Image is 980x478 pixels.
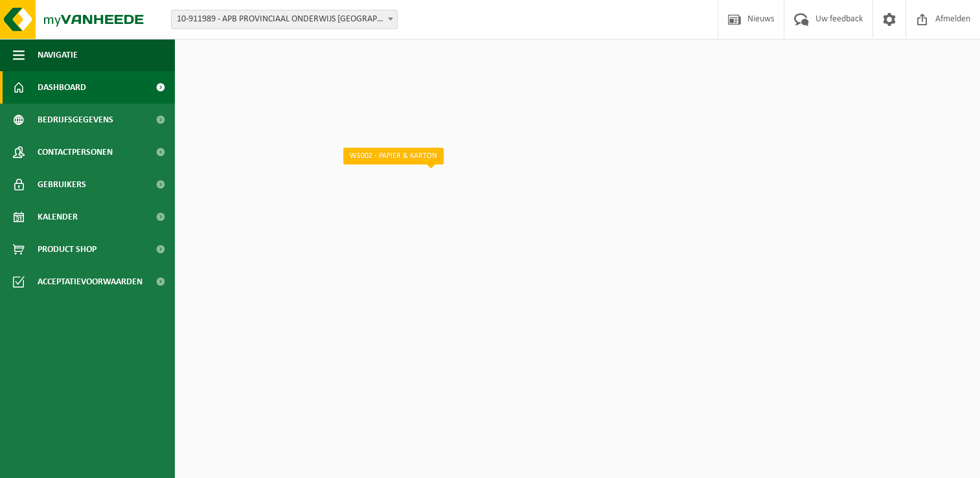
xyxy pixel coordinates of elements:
span: 10-911989 - APB PROVINCIAAL ONDERWIJS ANTWERPEN PROVINCIAAL INSTITUUT VOOR TECHNISCH ONDERWI - ST... [172,10,397,28]
span: Contactpersonen [38,136,113,168]
span: Navigatie [38,39,78,71]
span: Acceptatievoorwaarden [38,266,142,298]
span: Product Shop [38,233,97,266]
span: Bedrijfsgegevens [38,104,113,136]
span: Gebruikers [38,168,86,201]
span: 10-911989 - APB PROVINCIAAL ONDERWIJS ANTWERPEN PROVINCIAAL INSTITUUT VOOR TECHNISCH ONDERWI - ST... [171,10,398,29]
span: Dashboard [38,71,86,104]
span: Kalender [38,201,78,233]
